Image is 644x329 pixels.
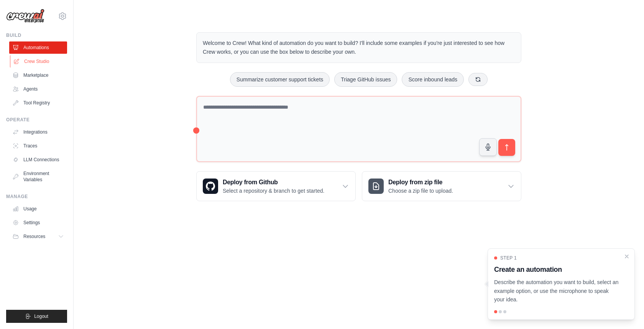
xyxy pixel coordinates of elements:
[230,72,330,87] button: Summarize customer support tickets
[223,187,324,195] p: Select a repository & branch to get started.
[9,140,67,152] a: Traces
[388,187,453,195] p: Choose a zip file to upload.
[6,193,67,200] div: Manage
[10,55,68,68] a: Crew Studio
[9,154,67,166] a: LLM Connections
[334,72,397,87] button: Triage GitHub issues
[494,264,619,275] h3: Create an automation
[9,230,67,243] button: Resources
[9,167,67,186] a: Environment Variables
[9,97,67,109] a: Tool Registry
[388,178,453,187] h3: Deploy from zip file
[9,203,67,215] a: Usage
[23,233,45,240] span: Resources
[9,41,67,54] a: Automations
[500,255,517,261] span: Step 1
[6,9,44,23] img: Logo
[9,83,67,95] a: Agents
[9,126,67,138] a: Integrations
[9,69,67,81] a: Marketplace
[494,278,619,304] p: Describe the automation you want to build, select an example option, or use the microphone to spe...
[606,292,644,329] iframe: Chat Widget
[6,117,67,123] div: Operate
[9,217,67,229] a: Settings
[6,32,67,38] div: Build
[34,313,48,319] span: Logout
[203,39,515,56] p: Welcome to Crew! What kind of automation do you want to build? I'll include some examples if you'...
[402,72,464,87] button: Score inbound leads
[624,253,630,260] button: Close walkthrough
[6,310,67,323] button: Logout
[223,178,324,187] h3: Deploy from Github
